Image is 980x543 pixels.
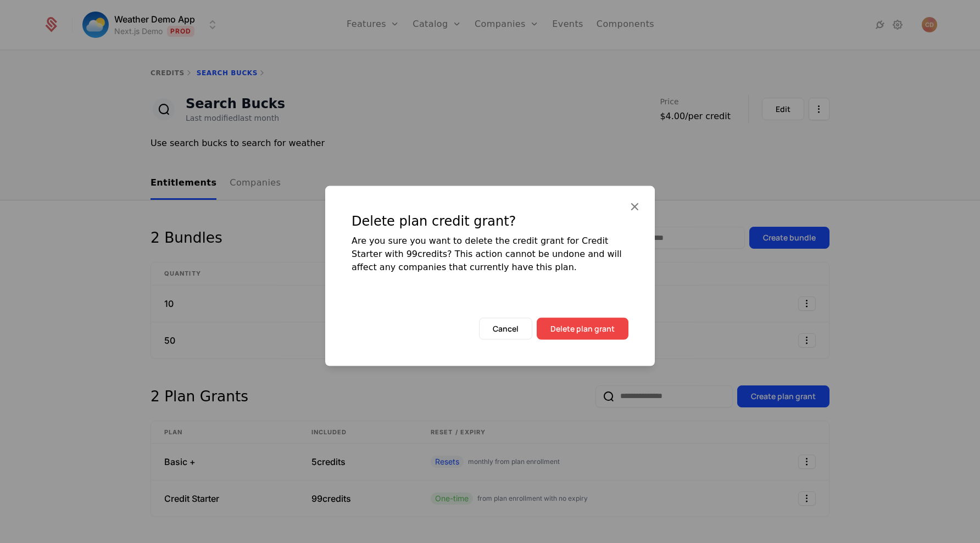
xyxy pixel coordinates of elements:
div: Are you sure you want to delete the credit grant for with ? This action cannot be undone and will... [352,234,628,273]
div: Delete plan credit grant? [352,212,628,229]
span: 99 credits [407,248,447,259]
span: Credit Starter [352,235,608,259]
button: Delete plan grant [537,317,628,339]
button: Cancel [479,317,532,339]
